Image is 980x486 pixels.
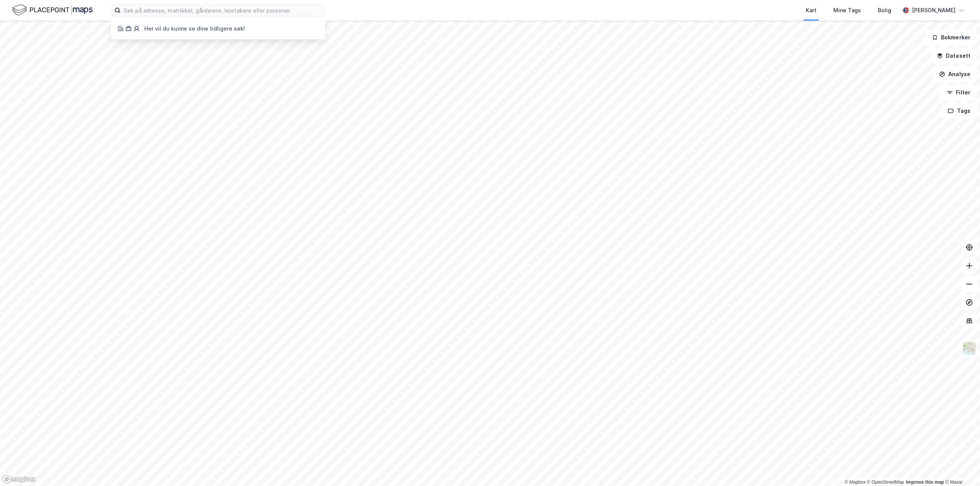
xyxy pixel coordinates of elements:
[121,5,325,16] input: Søk på adresse, matrikkel, gårdeiere, leietakere eller personer
[942,449,980,486] iframe: Chat Widget
[867,479,904,485] a: OpenStreetMap
[941,103,977,119] button: Tags
[844,479,866,485] a: Mapbox
[12,3,93,17] img: logo.f888ab2527a4732fd821a326f86c7f29.svg
[912,6,955,15] div: [PERSON_NAME]
[144,24,245,33] div: Her vil du kunne se dine tidligere søk!
[833,6,861,15] div: Mine Tags
[878,6,891,15] div: Bolig
[942,449,980,486] div: Kontrollprogram for chat
[906,479,944,485] a: Improve this map
[933,67,977,82] button: Analyse
[940,85,977,100] button: Filter
[2,475,36,484] a: Mapbox homepage
[962,341,977,356] img: Z
[930,48,977,63] button: Datasett
[806,6,817,15] div: Kart
[925,30,977,45] button: Bokmerker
